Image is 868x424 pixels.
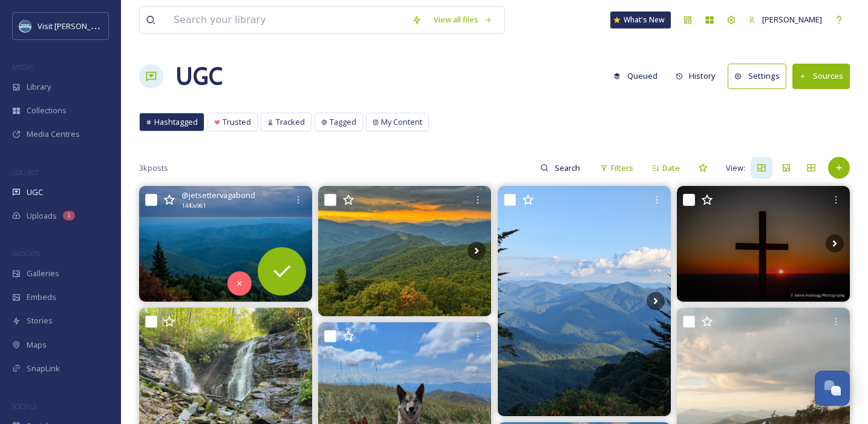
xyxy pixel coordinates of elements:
a: View all files [428,8,498,31]
span: Tracked [276,116,305,128]
span: Maps [27,339,47,351]
input: Search your library [168,7,406,33]
button: Settings [728,64,786,88]
span: Collections [27,105,67,116]
img: The Blue Ridge Mountains have some pretty special places. Tonight’s quiet and peaceful sunset is ... [139,186,312,302]
span: My Content [381,116,422,128]
input: Search [549,156,588,180]
span: UGC [27,187,43,198]
button: History [670,64,722,88]
span: Library [27,81,51,93]
img: images.png [19,20,31,32]
span: @ jetsettervagabond [181,190,255,201]
button: Open Chat [815,371,850,406]
span: SOCIALS [12,402,36,411]
a: History [670,64,728,88]
span: Trusted [223,116,251,128]
a: Settings [728,64,792,88]
a: Queued [607,64,670,88]
span: Media Centres [27,128,80,140]
img: Maggie Valley, Soco Falls, Blue Ridge Parkway, Waterrock Knob, & Cherokee. Missing the mountains ... [498,186,671,416]
button: Queued [607,64,664,88]
span: Stories [27,315,53,326]
span: Filters [611,162,633,174]
a: What's New [610,12,671,28]
button: Sources [792,64,850,88]
div: 1 [63,211,75,220]
span: SnapLink [27,363,60,374]
span: Date [662,162,680,174]
img: Frying Pan Tower Sunset… #blueridgemoments #blueridgeparkway [318,186,491,316]
span: Embeds [27,291,56,303]
a: [PERSON_NAME] [742,8,828,31]
span: COLLECT [12,168,38,177]
span: 3k posts [139,162,168,174]
span: View: [726,162,745,174]
img: Well you could say this was an early one! I arrived at Pretty Place while it was still dark. It w... [677,186,850,302]
span: WIDGETS [12,249,40,258]
a: UGC [175,58,223,94]
span: [PERSON_NAME] [762,14,822,25]
span: Hashtagged [154,116,198,128]
span: Galleries [27,268,59,279]
span: Tagged [330,116,356,128]
span: Uploads [27,210,57,222]
span: Visit [PERSON_NAME] [38,20,114,31]
span: MEDIA [12,62,33,71]
span: 1440 x 961 [181,202,206,210]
